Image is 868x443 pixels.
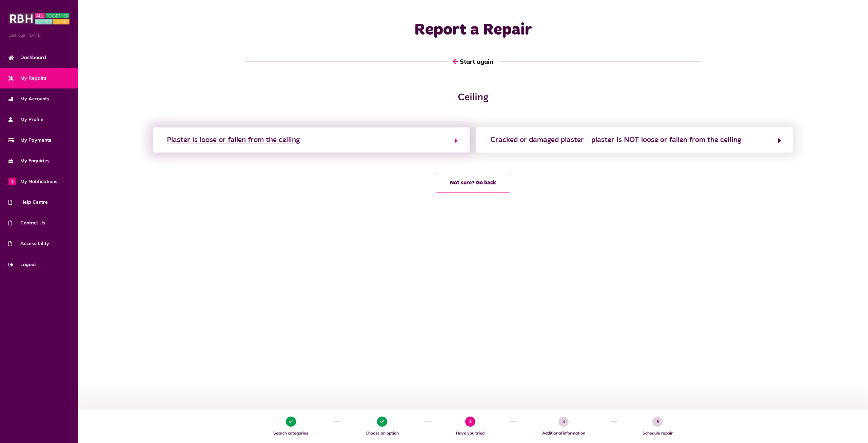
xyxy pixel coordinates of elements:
[8,95,49,102] span: My Accounts
[8,261,36,268] span: Logout
[620,430,694,436] span: Schedule repair
[490,135,741,145] div: Cracked or damaged plaster - plaster is NOT loose or fallen from the ceiling
[377,417,387,427] span: 2
[344,430,421,436] span: Choose an option
[8,157,50,164] span: My Enquiries
[337,92,609,104] h2: Ceiling
[8,12,70,25] img: MyRBH
[488,134,781,146] button: Cracked or damaged plaster - plaster is NOT loose or fallen from the ceiling
[167,135,300,145] div: Plaster is loose or fallen from the ceiling
[252,430,330,436] span: Search categories
[8,240,49,247] span: Accessibility
[165,134,458,146] button: Plaster is loose or fallen from the ceiling
[465,417,475,427] span: 3
[8,178,57,185] span: My Notifications
[8,199,48,206] span: Help Centre
[286,417,296,427] span: 1
[8,75,46,82] span: My Repairs
[558,417,569,427] span: 4
[434,430,507,436] span: Have you tried
[8,219,45,226] span: Contact Us
[520,430,607,436] span: Additional information
[436,173,510,193] button: Not sure? Go back
[337,20,609,40] h1: Report a Repair
[8,54,46,61] span: Dashboard
[652,417,663,427] span: 5
[8,32,70,38] span: Last login: [DATE]
[8,178,16,185] span: 1
[8,116,43,123] span: My Profile
[448,52,498,71] button: Start again
[8,137,51,144] span: My Payments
